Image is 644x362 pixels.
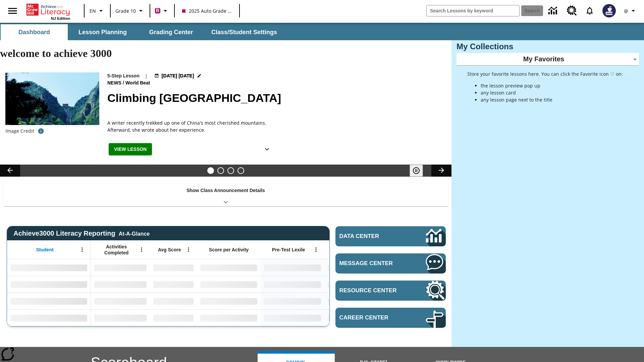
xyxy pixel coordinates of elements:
a: Resource Center, Will open in new tab [563,2,581,20]
a: Career Center [335,308,446,328]
button: Open side menu [3,1,22,21]
input: search field [427,5,519,16]
button: Credit for photo and all related images: Public Domain/Charlie Fong [34,125,48,137]
button: Open Menu [77,245,87,255]
span: Data Center [339,233,403,240]
div: No Data, [91,276,150,293]
span: Pre-Test Lexile [272,247,305,253]
span: Grade 10 [115,7,136,14]
div: No Data, [150,309,197,326]
span: NJ Edition [51,16,70,20]
button: Open Menu [311,245,321,255]
span: Avg Score [158,247,181,253]
p: Store your favorite lessons here. You can click the Favorite icon ♡ on: [467,70,623,77]
span: World Beat [125,79,152,87]
span: EN [90,7,96,14]
button: Lesson carousel, Next [431,165,451,177]
span: Resource Center [339,287,406,294]
span: @ [624,7,628,14]
a: Home [26,3,70,16]
p: 5-Step Lesson [107,72,140,79]
span: Activities Completed [94,244,139,256]
div: No Data, [91,309,150,326]
button: Lesson Planning [69,24,136,40]
a: Data Center [335,226,446,246]
div: No Data, [91,293,150,309]
button: Language: EN, Select a language [87,5,108,17]
button: Open Menu [183,245,194,255]
a: Data Center [544,2,563,20]
div: Show Class Announcement Details [3,183,448,206]
h2: Climbing Mount Tai [107,89,443,107]
span: News [107,79,123,87]
div: At-A-Glance [119,230,150,237]
span: Student [36,247,54,253]
li: any lesson card [481,89,623,96]
span: B [156,6,159,15]
button: View Lesson [109,143,152,156]
div: My Favorites [457,53,639,66]
div: No Data, [150,276,197,293]
div: No Data, [324,276,388,293]
div: No Data, [324,259,388,276]
button: Open Menu [137,245,147,255]
button: Jul 22 - Jun 30 Choose Dates [153,72,203,79]
button: Grading Center [138,24,205,40]
span: 2025 Auto Grade 10 [182,7,232,14]
a: Message Center [335,253,446,274]
li: any lesson page next to the title [481,96,623,103]
span: | [145,72,148,79]
button: Slide 4 Career Lesson [237,167,244,174]
img: 6000 stone steps to climb Mount Tai in Chinese countryside [5,72,99,125]
div: No Data, [150,259,197,276]
span: / [123,80,124,85]
button: Slide 3 Pre-release lesson [227,167,234,174]
button: Select a new avatar [598,2,620,19]
button: Pause [410,165,423,177]
a: Resource Center, Will open in new tab [335,281,446,301]
span: Score per Activity [209,247,249,253]
div: No Data, [324,293,388,309]
button: Grade: Grade 10, Select a grade [113,5,148,17]
div: Home [26,2,70,20]
button: Class/Student Settings [206,24,282,40]
p: Show Class Announcement Details [186,187,265,194]
button: Slide 1 Climbing Mount Tai [207,167,214,174]
div: No Data, [150,293,197,309]
a: Notifications [581,2,598,19]
div: Pause [410,165,430,177]
button: Dashboard [1,24,68,40]
h3: My Collections [457,42,639,51]
p: Image Credit [5,128,34,134]
li: the lesson preview pop up [481,82,623,89]
span: [DATE] [DATE] [162,72,194,79]
button: Boost Class color is violet red. Change class color [152,5,172,17]
div: No Data, [324,309,388,326]
button: Profile/Settings [620,5,641,17]
span: Message Center [339,260,406,267]
img: Avatar [602,4,616,17]
div: No Data, [91,259,150,276]
span: Achieve3000 Literacy Reporting [13,230,150,237]
span: Career Center [339,314,406,321]
button: Slide 2 Defining Our Government's Purpose [217,167,224,174]
div: A writer recently trekked up one of China's most cherished mountains. Afterward, she wrote about ... [107,119,275,133]
button: Show Details [260,143,274,156]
